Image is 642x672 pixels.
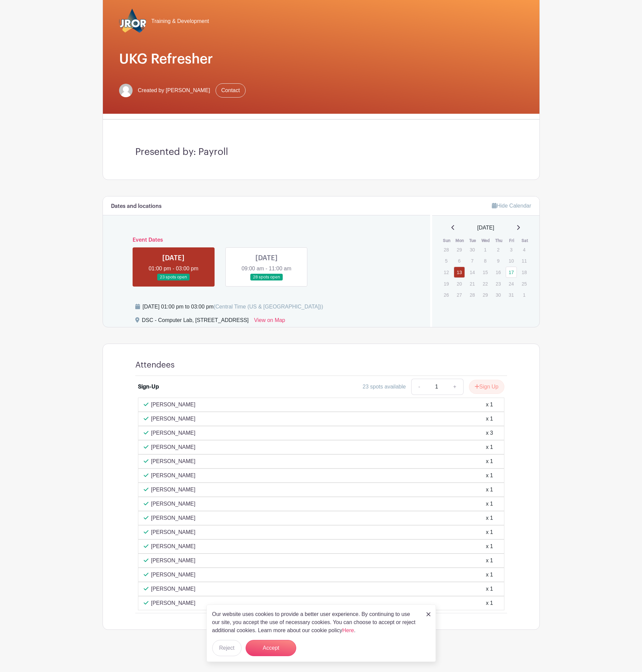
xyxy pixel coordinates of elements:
[151,472,196,480] p: [PERSON_NAME]
[486,500,493,508] div: x 1
[246,640,296,656] button: Accept
[480,267,491,277] p: 15
[214,304,323,310] span: (Central Time (US & [GEOGRAPHIC_DATA]))
[467,278,478,289] p: 21
[411,379,427,395] a: -
[151,429,196,437] p: [PERSON_NAME]
[119,8,146,35] img: 2023_COA_Horiz_Logo_PMS_BlueStroke%204.png
[138,383,159,391] div: Sign-Up
[493,267,504,277] p: 16
[151,500,196,508] p: [PERSON_NAME]
[477,224,494,232] span: [DATE]
[486,401,493,409] div: x 1
[486,443,493,451] div: x 1
[493,290,504,300] p: 30
[467,267,478,277] p: 14
[151,514,196,522] p: [PERSON_NAME]
[486,585,493,593] div: x 1
[486,415,493,423] div: x 1
[506,278,517,289] p: 24
[506,244,517,255] p: 3
[486,457,493,465] div: x 1
[254,316,285,327] a: View on Map
[135,146,507,158] h3: Presented by: Payroll
[151,542,196,550] p: [PERSON_NAME]
[492,203,531,209] a: Hide Calendar
[486,514,493,522] div: x 1
[426,612,430,616] img: close_button-5f87c8562297e5c2d7936805f587ecaba9071eb48480494691a3f1689db116b3.svg
[151,415,196,423] p: [PERSON_NAME]
[467,290,478,300] p: 28
[111,203,162,210] h6: Dates and locations
[505,237,519,244] th: Fri
[454,256,465,266] p: 6
[486,429,493,437] div: x 3
[151,571,196,579] p: [PERSON_NAME]
[486,486,493,494] div: x 1
[467,244,478,255] p: 30
[480,290,491,300] p: 29
[342,627,354,633] a: Here
[518,237,531,244] th: Sat
[486,557,493,565] div: x 1
[151,401,196,409] p: [PERSON_NAME]
[506,290,517,300] p: 31
[493,278,504,289] p: 23
[441,267,452,277] p: 12
[480,256,491,266] p: 8
[479,237,493,244] th: Wed
[492,237,505,244] th: Thu
[151,599,196,607] p: [PERSON_NAME]
[151,486,196,494] p: [PERSON_NAME]
[143,303,323,311] div: [DATE] 01:00 pm to 03:00 pm
[506,267,517,278] a: 17
[493,244,504,255] p: 2
[469,380,504,394] button: Sign Up
[454,290,465,300] p: 27
[151,443,196,451] p: [PERSON_NAME]
[486,542,493,550] div: x 1
[151,17,209,25] span: Training & Development
[453,237,467,244] th: Mon
[480,278,491,289] p: 22
[441,244,452,255] p: 28
[363,383,406,391] div: 23 spots available
[480,244,491,255] p: 1
[466,237,479,244] th: Tue
[135,360,175,370] h4: Attendees
[446,379,463,395] a: +
[151,457,196,465] p: [PERSON_NAME]
[486,472,493,480] div: x 1
[441,278,452,289] p: 19
[127,237,406,243] h6: Event Dates
[493,256,504,266] p: 9
[151,528,196,536] p: [PERSON_NAME]
[454,267,465,278] a: 13
[486,599,493,607] div: x 1
[519,278,530,289] p: 25
[142,316,249,327] div: DSC - Computer Lab, [STREET_ADDRESS]
[454,278,465,289] p: 20
[441,256,452,266] p: 5
[519,290,530,300] p: 1
[138,86,210,95] span: Created by [PERSON_NAME]
[454,244,465,255] p: 29
[467,256,478,266] p: 7
[519,267,530,277] p: 18
[440,237,453,244] th: Sun
[441,290,452,300] p: 26
[519,244,530,255] p: 4
[486,528,493,536] div: x 1
[506,256,517,266] p: 10
[519,256,530,266] p: 11
[151,557,196,565] p: [PERSON_NAME]
[486,571,493,579] div: x 1
[119,84,133,97] img: default-ce2991bfa6775e67f084385cd625a349d9dcbb7a52a09fb2fda1e96e2d18dcdb.png
[212,610,419,635] p: Our website uses cookies to provide a better user experience. By continuing to use our site, you ...
[212,640,242,656] button: Reject
[216,83,246,98] a: Contact
[151,585,196,593] p: [PERSON_NAME]
[119,51,523,67] h1: UKG Refresher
